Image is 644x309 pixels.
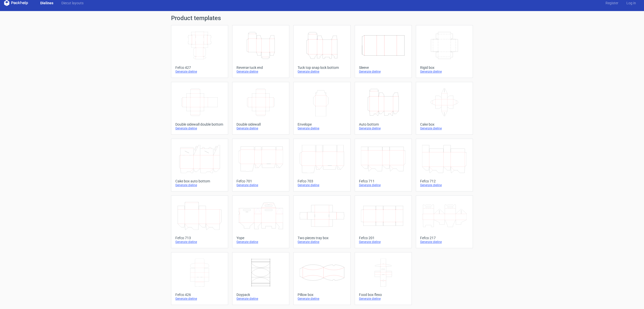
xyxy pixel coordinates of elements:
div: Generate dieline [298,183,346,187]
div: Fefco 217 [420,236,469,240]
div: Fefco 711 [359,179,408,183]
a: Two pieces tray boxGenerate dieline [293,195,350,248]
div: Rigid box [420,66,469,70]
div: Generate dieline [298,240,346,244]
div: Cake box auto bottom [175,179,224,183]
a: Fefco 713Generate dieline [171,195,228,248]
a: Fefco 701Generate dieline [232,139,289,191]
div: Generate dieline [236,70,285,74]
a: Log in [622,1,640,6]
a: Food box flexoGenerate dieline [355,252,412,305]
div: Generate dieline [359,70,408,74]
div: Generate dieline [175,183,224,187]
a: Fefco 217Generate dieline [416,195,473,248]
a: EnvelopeGenerate dieline [293,82,350,135]
div: Generate dieline [420,126,469,130]
div: Generate dieline [175,70,224,74]
a: Pillow boxGenerate dieline [293,252,350,305]
div: Double sidewall double bottom [175,122,224,126]
div: Generate dieline [175,240,224,244]
div: Fefco 703 [298,179,346,183]
div: Fefco 701 [236,179,285,183]
div: Food box flexo [359,293,408,297]
a: SleeveGenerate dieline [355,25,412,78]
div: Generate dieline [236,297,285,301]
a: YopeGenerate dieline [232,195,289,248]
div: Generate dieline [236,240,285,244]
div: Generate dieline [175,297,224,301]
div: Pillow box [298,293,346,297]
a: Dielines [36,1,57,6]
a: Fefco 426Generate dieline [171,252,228,305]
div: Generate dieline [298,126,346,130]
div: Double sidewall [236,122,285,126]
div: Generate dieline [236,126,285,130]
a: Cake box auto bottomGenerate dieline [171,139,228,191]
a: Fefco 703Generate dieline [293,139,350,191]
div: Auto bottom [359,122,408,126]
div: Cake box [420,122,469,126]
a: Auto bottomGenerate dieline [355,82,412,135]
div: Generate dieline [359,240,408,244]
a: DoypackGenerate dieline [232,252,289,305]
a: Reverse tuck endGenerate dieline [232,25,289,78]
a: Fefco 201Generate dieline [355,195,412,248]
a: Diecut layouts [57,1,88,6]
div: Sleeve [359,66,408,70]
div: Fefco 426 [175,293,224,297]
a: Fefco 427Generate dieline [171,25,228,78]
div: Fefco 712 [420,179,469,183]
a: Register [601,1,622,6]
div: Generate dieline [175,126,224,130]
a: Tuck top snap lock bottomGenerate dieline [293,25,350,78]
div: Generate dieline [298,297,346,301]
div: Generate dieline [298,70,346,74]
div: Generate dieline [420,183,469,187]
a: Double sidewallGenerate dieline [232,82,289,135]
a: Rigid boxGenerate dieline [416,25,473,78]
div: Tuck top snap lock bottom [298,66,346,70]
a: Fefco 711Generate dieline [355,139,412,191]
div: Reverse tuck end [236,66,285,70]
div: Fefco 427 [175,66,224,70]
div: Envelope [298,122,346,126]
div: Generate dieline [359,126,408,130]
div: Generate dieline [359,183,408,187]
div: Doypack [236,293,285,297]
div: Two pieces tray box [298,236,346,240]
div: Yope [236,236,285,240]
div: Generate dieline [359,297,408,301]
div: Fefco 713 [175,236,224,240]
a: Fefco 712Generate dieline [416,139,473,191]
div: Generate dieline [420,70,469,74]
div: Fefco 201 [359,236,408,240]
a: Cake boxGenerate dieline [416,82,473,135]
div: Generate dieline [420,240,469,244]
a: Double sidewall double bottomGenerate dieline [171,82,228,135]
div: Generate dieline [236,183,285,187]
h1: Product templates [171,15,473,21]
